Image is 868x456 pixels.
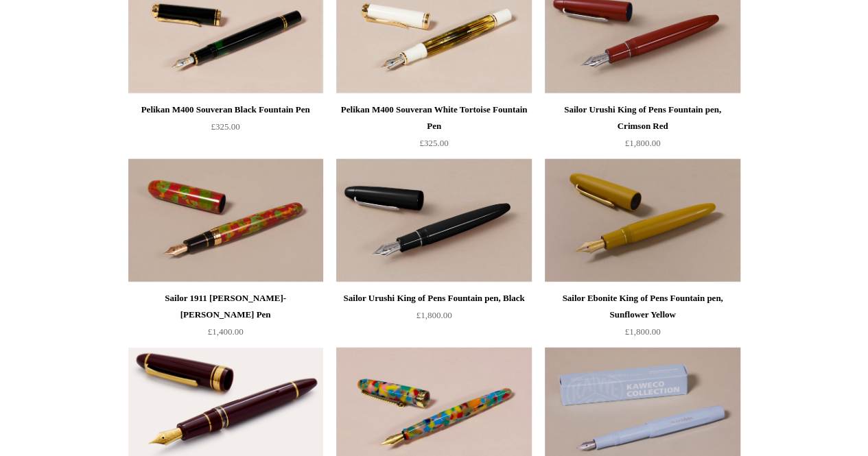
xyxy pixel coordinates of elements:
[336,159,531,283] a: Sailor Urushi King of Pens Fountain pen, Black Sailor Urushi King of Pens Fountain pen, Black
[625,326,661,337] span: £1,800.00
[211,121,239,132] span: £325.00
[340,290,528,307] div: Sailor Urushi King of Pens Fountain pen, Black
[208,326,244,337] span: £1,400.00
[419,138,448,148] span: £325.00
[545,159,740,283] img: Sailor Ebonite King of Pens Fountain pen, Sunflower Yellow
[132,290,320,323] div: Sailor 1911 [PERSON_NAME]-[PERSON_NAME] Pen
[625,138,661,148] span: £1,800.00
[417,310,452,320] span: £1,800.00
[545,290,740,346] a: Sailor Ebonite King of Pens Fountain pen, Sunflower Yellow £1,800.00
[336,290,531,346] a: Sailor Urushi King of Pens Fountain pen, Black £1,800.00
[548,290,736,323] div: Sailor Ebonite King of Pens Fountain pen, Sunflower Yellow
[128,159,323,283] img: Sailor 1911 Aomori Ryuumon-nuri Fountain Pen
[545,159,740,283] a: Sailor Ebonite King of Pens Fountain pen, Sunflower Yellow Sailor Ebonite King of Pens Fountain p...
[128,290,323,346] a: Sailor 1911 [PERSON_NAME]-[PERSON_NAME] Pen £1,400.00
[545,101,740,158] a: Sailor Urushi King of Pens Fountain pen, Crimson Red £1,800.00
[340,101,528,134] div: Pelikan M400 Souveran White Tortoise Fountain Pen
[128,159,323,283] a: Sailor 1911 Aomori Ryuumon-nuri Fountain Pen Sailor 1911 Aomori Ryuumon-nuri Fountain Pen
[128,101,323,158] a: Pelikan M400 Souveran Black Fountain Pen £325.00
[336,159,531,283] img: Sailor Urushi King of Pens Fountain pen, Black
[132,101,320,118] div: Pelikan M400 Souveran Black Fountain Pen
[548,101,736,134] div: Sailor Urushi King of Pens Fountain pen, Crimson Red
[336,101,531,158] a: Pelikan M400 Souveran White Tortoise Fountain Pen £325.00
